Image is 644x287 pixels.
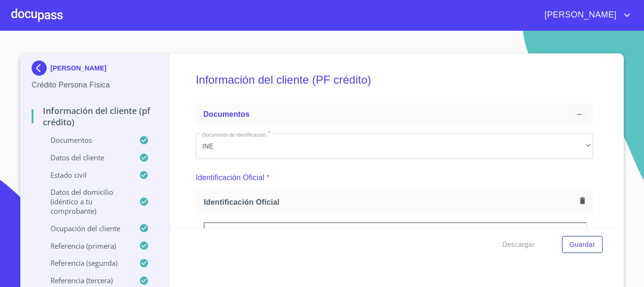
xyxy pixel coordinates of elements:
h5: Información del cliente (PF crédito) [196,61,593,99]
p: Estado Civil [32,170,139,180]
div: INE [196,133,593,159]
p: Identificación Oficial [196,172,264,183]
div: [PERSON_NAME] [32,61,158,79]
p: Datos del cliente [32,153,139,162]
button: Guardar [562,236,603,253]
span: Guardar [570,239,595,251]
p: Referencia (segunda) [32,258,139,268]
span: Identificación Oficial [204,197,576,207]
span: Documentos [203,110,249,118]
button: account of current user [537,8,633,23]
p: Ocupación del Cliente [32,224,139,233]
p: Referencia (tercera) [32,276,139,285]
p: Referencia (primera) [32,241,139,251]
p: [PERSON_NAME] [50,64,107,72]
p: Crédito Persona Física [32,79,158,91]
p: Datos del domicilio (idéntico a tu comprobante) [32,187,139,216]
p: Documentos [32,135,139,145]
span: [PERSON_NAME] [537,8,621,23]
p: Información del cliente (PF crédito) [32,105,158,128]
img: Docupass spot blue [32,61,50,76]
div: Documentos [196,103,593,126]
button: Descargar [499,236,538,253]
span: Descargar [503,239,535,251]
